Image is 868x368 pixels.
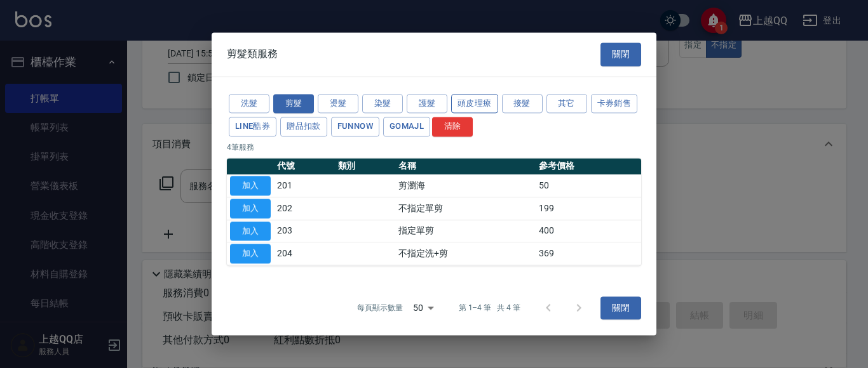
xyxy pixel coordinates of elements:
[335,158,396,174] th: 類別
[395,197,536,220] td: 不指定單剪
[274,197,335,220] td: 202
[227,141,641,153] p: 4 筆服務
[451,94,498,114] button: 頭皮理療
[229,94,269,114] button: 洗髮
[395,220,536,242] td: 指定單剪
[407,94,447,114] button: 護髮
[536,174,641,197] td: 50
[600,43,641,66] button: 關閉
[230,221,271,241] button: 加入
[318,94,358,114] button: 燙髮
[229,117,276,137] button: LINE酷券
[536,158,641,174] th: 參考價格
[395,174,536,197] td: 剪瀏海
[395,158,536,174] th: 名稱
[536,242,641,265] td: 369
[274,220,335,242] td: 203
[591,94,638,114] button: 卡券銷售
[600,296,641,320] button: 關閉
[408,291,438,325] div: 50
[230,244,271,264] button: 加入
[274,158,335,174] th: 代號
[230,199,271,218] button: 加入
[280,117,327,137] button: 贈品扣款
[459,303,520,314] p: 第 1–4 筆 共 4 筆
[502,94,543,114] button: 接髮
[395,242,536,265] td: 不指定洗+剪
[274,174,335,197] td: 201
[432,117,473,137] button: 清除
[274,242,335,265] td: 204
[357,303,403,314] p: 每頁顯示數量
[383,117,430,137] button: GOMAJL
[227,48,278,61] span: 剪髮類服務
[536,197,641,220] td: 199
[273,94,314,114] button: 剪髮
[362,94,403,114] button: 染髮
[230,176,271,195] button: 加入
[331,117,379,137] button: FUNNOW
[536,220,641,242] td: 400
[546,94,587,114] button: 其它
